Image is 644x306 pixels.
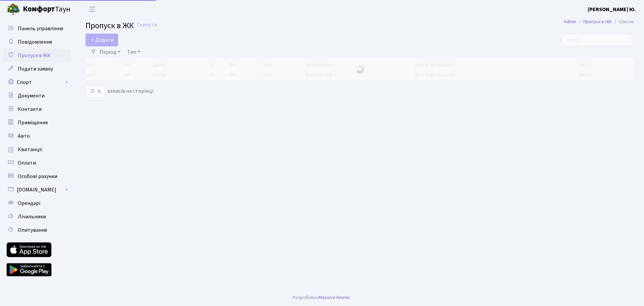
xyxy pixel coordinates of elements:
[3,89,70,102] a: Документи
[319,294,350,301] a: Massive Kinetic
[18,200,40,207] span: Орендарі
[90,36,114,44] span: Додати
[554,15,644,29] nav: breadcrumb
[86,20,134,32] span: Пропуск в ЖК
[18,92,45,99] span: Документи
[23,4,70,15] span: Таун
[564,18,576,25] a: Admin
[612,18,634,26] li: Список
[137,22,157,28] a: Скинути
[18,173,57,180] span: Особові рахунки
[3,62,70,76] a: Подати заявку
[583,18,612,25] a: Пропуск в ЖК
[3,35,70,49] a: Повідомлення
[3,116,70,129] a: Приміщення
[588,5,636,13] a: [PERSON_NAME] Ю.
[3,183,70,196] a: [DOMAIN_NAME]
[3,170,70,183] a: Особові рахунки
[3,76,70,89] a: Спорт
[86,85,105,98] select: записів на сторінці
[23,4,55,14] b: Комфорт
[18,146,42,153] span: Квитанції
[86,85,153,98] label: записів на сторінці
[18,213,46,220] span: Лічильники
[18,52,51,59] span: Пропуск в ЖК
[293,294,351,301] div: Розроблено .
[561,34,634,46] input: Пошук...
[124,46,143,58] a: Тип
[18,119,48,126] span: Приміщення
[18,132,30,140] span: Авто
[84,4,101,15] button: Переключити навігацію
[3,223,70,237] a: Опитування
[7,3,20,16] img: logo.png
[18,105,42,113] span: Контакти
[18,38,52,46] span: Повідомлення
[3,143,70,156] a: Квитанції
[97,46,123,58] a: Період
[3,196,70,210] a: Орендарі
[3,49,70,62] a: Пропуск в ЖК
[18,65,53,73] span: Подати заявку
[3,129,70,143] a: Авто
[18,25,63,32] span: Панель управління
[3,102,70,116] a: Контакти
[3,22,70,35] a: Панель управління
[3,210,70,223] a: Лічильники
[588,6,636,13] b: [PERSON_NAME] Ю.
[18,159,36,167] span: Оплати
[86,34,118,46] a: Додати
[3,156,70,170] a: Оплати
[355,64,365,75] img: Обробка...
[18,226,47,234] span: Опитування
